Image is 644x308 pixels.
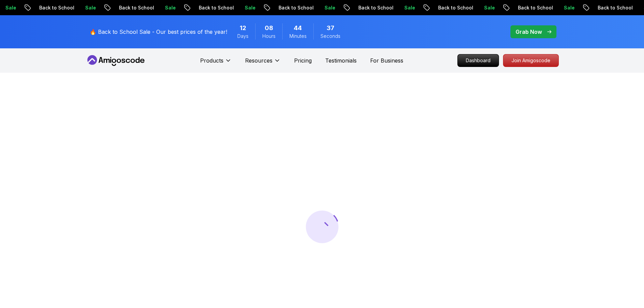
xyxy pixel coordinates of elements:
[105,4,151,11] p: Back to School
[240,23,246,33] span: 12 Days
[26,4,72,11] p: Back to School
[200,56,232,70] button: Products
[311,4,333,11] p: Sale
[327,23,334,33] span: 37 Seconds
[370,56,403,65] a: For Business
[516,28,542,36] p: Grab Now
[90,28,227,36] p: 🔥 Back to School Sale - Our best prices of the year!
[237,33,248,40] span: Days
[503,54,559,67] a: Join Amigoscode
[245,56,272,65] p: Resources
[425,4,471,11] p: Back to School
[231,4,253,11] p: Sale
[584,4,630,11] p: Back to School
[320,33,340,40] span: Seconds
[265,4,311,11] p: Back to School
[294,56,312,65] a: Pricing
[294,23,302,33] span: 44 Minutes
[185,4,231,11] p: Back to School
[200,56,223,65] p: Products
[245,56,281,70] button: Resources
[262,33,276,40] span: Hours
[289,33,307,40] span: Minutes
[504,4,550,11] p: Back to School
[325,56,357,65] a: Testimonials
[550,4,572,11] p: Sale
[151,4,173,11] p: Sale
[72,4,93,11] p: Sale
[345,4,391,11] p: Back to School
[265,23,273,33] span: 8 Hours
[457,54,499,67] a: Dashboard
[503,54,558,67] p: Join Amigoscode
[471,4,492,11] p: Sale
[391,4,412,11] p: Sale
[458,54,499,67] p: Dashboard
